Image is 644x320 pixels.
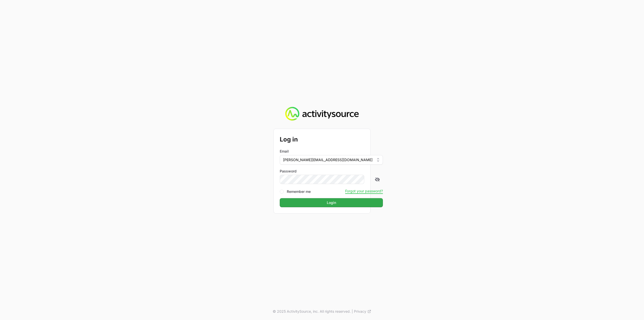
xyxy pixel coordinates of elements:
span: | [352,309,353,314]
label: Email [280,149,289,154]
button: [PERSON_NAME][EMAIL_ADDRESS][DOMAIN_NAME] [280,155,383,165]
label: Password [280,169,383,174]
p: © 2025 ActivitySource, inc. All rights reserved. [273,309,351,314]
label: Remember me [287,189,311,194]
a: Privacy [354,309,371,314]
button: Forgot your password? [345,189,383,193]
img: Activity Source [285,107,358,121]
h2: Log in [280,135,383,144]
span: [PERSON_NAME][EMAIL_ADDRESS][DOMAIN_NAME] [283,157,373,162]
span: Login [283,200,380,206]
button: Login [280,198,383,207]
